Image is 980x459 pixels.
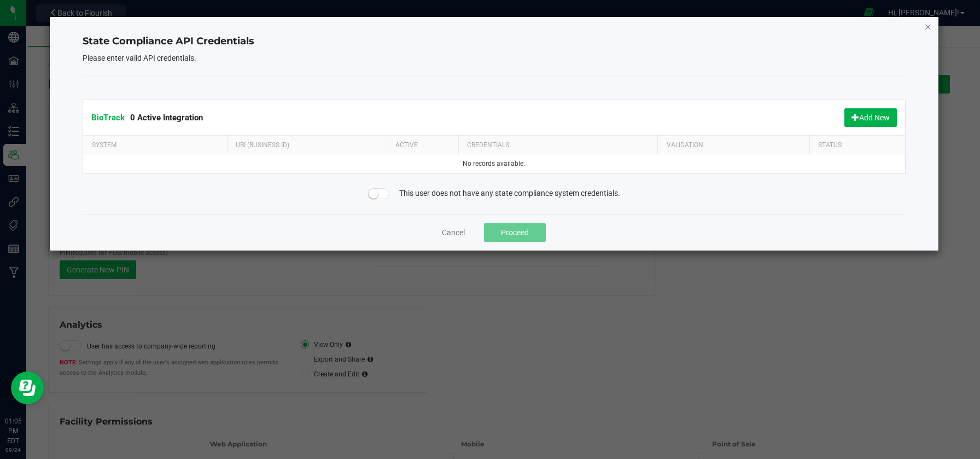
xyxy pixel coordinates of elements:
button: Close [924,20,932,33]
span: This user does not have any state compliance system credentials. [399,188,620,199]
span: Active [395,141,418,149]
span: BioTrack [91,113,125,123]
h5: Please enter valid API credentials. [83,54,905,62]
span: Credentials [467,141,509,149]
button: Proceed [484,223,546,242]
span: Validation [667,141,703,149]
button: Cancel [442,227,465,238]
button: Add New [844,108,897,127]
span: System [92,141,116,149]
h4: State Compliance API Credentials [83,34,905,49]
iframe: Resource center [11,371,44,404]
span: Status [818,141,842,149]
span: 0 Active Integration [130,113,203,123]
td: No records available. [83,154,905,173]
span: UBI (Business ID) [236,141,289,149]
